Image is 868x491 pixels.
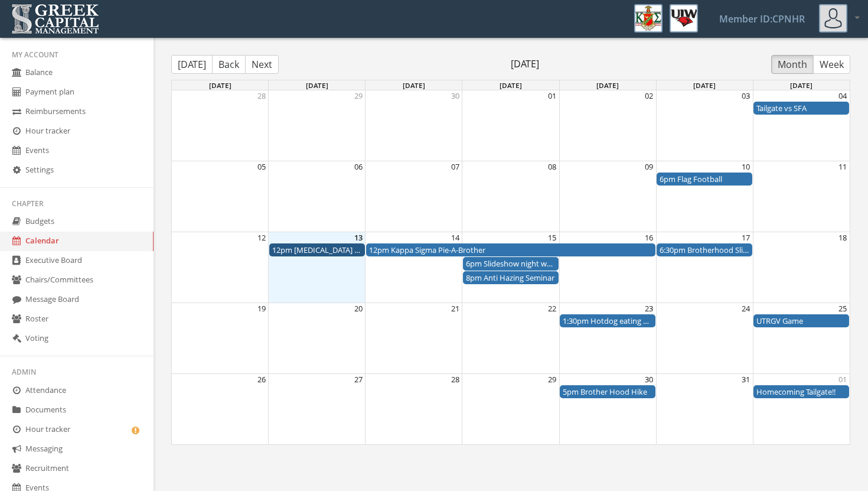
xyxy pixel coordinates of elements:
button: 31 [742,374,750,385]
button: 08 [548,161,556,173]
button: 30 [645,374,653,385]
button: 03 [742,90,750,102]
button: 04 [838,90,847,102]
button: 02 [645,90,653,102]
button: Month [771,55,814,74]
button: 05 [257,161,266,173]
button: 30 [451,90,459,102]
button: 20 [354,303,363,314]
button: 19 [257,303,266,314]
button: 13 [354,232,363,243]
button: 11 [838,161,847,173]
button: 06 [354,161,363,173]
button: 27 [354,374,363,385]
button: Back [212,55,246,74]
a: Member ID: CPNHR [705,1,819,37]
button: 10 [742,161,750,173]
button: 21 [451,303,459,314]
div: Slideshow night w/pledges [466,258,556,269]
div: Brother Hood Hike [563,386,652,398]
div: Brotherhood Slideshow Night [660,245,749,256]
div: Hotdog eating contest [563,316,652,327]
button: 23 [645,303,653,314]
div: Month View [171,80,850,446]
button: 18 [838,232,847,243]
button: Next [245,55,279,74]
div: UTRGV Game [756,316,846,327]
button: 25 [838,303,847,314]
button: 01 [548,90,556,102]
div: Breast Cancer Awareness [272,245,362,256]
button: 14 [451,232,459,243]
span: [DATE] [500,80,522,90]
button: 26 [257,374,266,385]
button: [DATE] [171,55,213,74]
button: 15 [548,232,556,243]
div: Tailgate vs SFA [756,103,846,114]
button: 16 [645,232,653,243]
span: [DATE] [790,80,812,90]
button: 24 [742,303,750,314]
button: 17 [742,232,750,243]
button: 28 [257,90,266,102]
button: 09 [645,161,653,173]
span: [DATE] [209,80,231,90]
div: Anti Hazing Seminar [466,272,556,284]
button: 29 [354,90,363,102]
button: Week [813,55,850,74]
div: Homecoming Tailgate!! [756,386,846,398]
button: 07 [451,161,459,173]
span: [DATE] [693,80,716,90]
span: [DATE] [279,57,771,71]
button: 22 [548,303,556,314]
span: [DATE] [403,80,425,90]
span: [DATE] [306,80,328,90]
button: 28 [451,374,459,385]
button: 01 [838,374,847,385]
div: Flag Football [660,174,749,185]
button: 29 [548,374,556,385]
span: [DATE] [596,80,619,90]
button: 12 [257,232,266,243]
div: Kappa Sigma Pie-A-Brother [369,245,652,256]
